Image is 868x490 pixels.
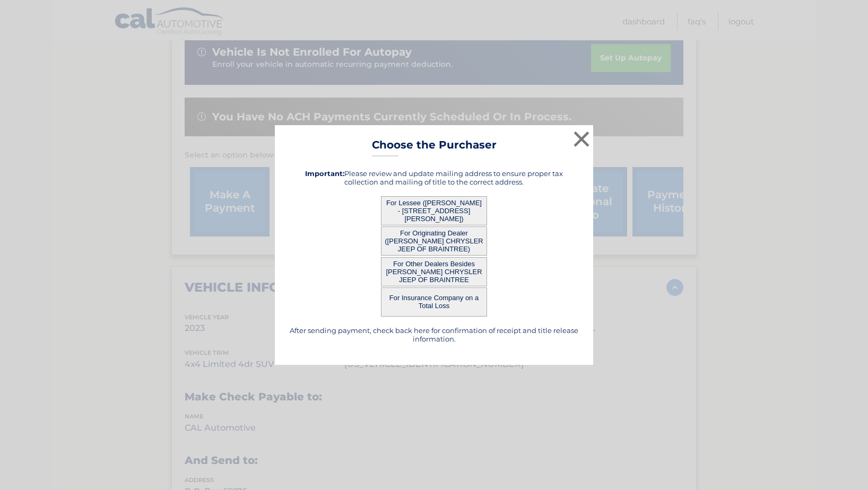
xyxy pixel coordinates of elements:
[372,138,497,157] h3: Choose the Purchaser
[381,257,487,286] button: For Other Dealers Besides [PERSON_NAME] CHRYSLER JEEP OF BRAINTREE
[571,128,592,150] button: ×
[381,196,487,225] button: For Lessee ([PERSON_NAME] - [STREET_ADDRESS][PERSON_NAME])
[381,226,487,256] button: For Originating Dealer ([PERSON_NAME] CHRYSLER JEEP OF BRAINTREE)
[381,287,487,317] button: For Insurance Company on a Total Loss
[288,326,580,343] h5: After sending payment, check back here for confirmation of receipt and title release information.
[288,169,580,186] h5: Please review and update mailing address to ensure proper tax collection and mailing of title to ...
[305,169,344,178] strong: Important:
